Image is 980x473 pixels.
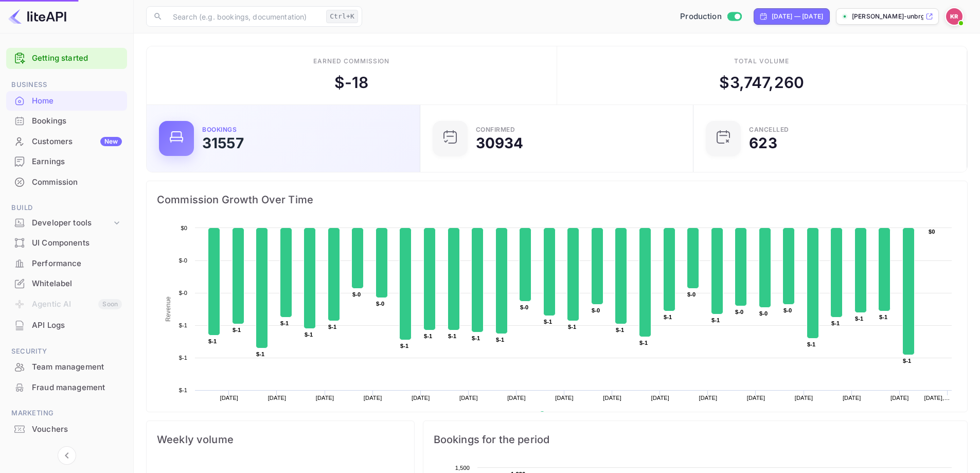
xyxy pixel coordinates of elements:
text: $-1 [903,358,911,364]
text: $-1 [831,320,840,326]
text: [DATE] [603,395,621,401]
text: $-1 [664,314,672,320]
a: Commission [6,172,127,191]
text: $-0 [592,307,600,313]
div: Earnings [6,152,127,172]
text: $0 [929,229,935,235]
div: Switch to Sandbox mode [676,11,745,23]
div: New [100,137,122,146]
text: $-1 [639,340,648,346]
div: 623 [749,136,777,150]
text: $-0 [783,307,792,313]
a: API Logs [6,316,127,335]
span: Production [680,11,722,23]
text: $-1 [807,341,815,347]
text: [DATE] [651,395,669,401]
a: Performance [6,254,127,273]
div: CANCELLED [749,127,789,133]
div: API Logs [6,316,127,336]
span: Build [6,202,127,214]
text: [DATE] [699,395,718,401]
p: [PERSON_NAME]-unbrg.[PERSON_NAME]... [852,12,923,21]
text: $-1 [424,333,432,339]
text: $-1 [448,333,456,339]
text: $-1 [256,351,264,357]
text: $-1 [711,317,720,323]
text: [DATE] [507,395,526,401]
div: Vouchers [32,424,122,435]
div: Team management [6,357,127,377]
text: $-0 [376,301,384,307]
a: Getting started [32,52,122,64]
text: $-0 [759,310,768,317]
text: $-0 [687,291,696,297]
span: Business [6,79,127,91]
div: Commission [32,177,122,188]
div: $ -18 [334,71,369,94]
text: 1,500 [455,465,469,471]
text: $-0 [352,291,361,297]
text: $-1 [233,327,241,333]
text: [DATE] [412,395,430,401]
span: Marketing [6,408,127,419]
div: 30934 [476,136,524,150]
div: [DATE] — [DATE] [772,12,823,21]
text: [DATE] [316,395,334,401]
text: $-1 [328,324,336,330]
text: $-1 [179,387,187,393]
text: $-1 [305,331,313,338]
text: $-1 [879,314,887,320]
text: $-1 [280,320,289,326]
text: $-1 [855,316,863,322]
text: [DATE] [459,395,478,401]
div: Performance [6,254,127,274]
a: Vouchers [6,419,127,439]
div: CustomersNew [6,132,127,152]
text: $-0 [520,304,528,310]
button: Collapse navigation [58,446,76,465]
div: Confirmed [476,127,515,133]
text: $-1 [616,327,624,333]
div: Team management [32,361,122,373]
div: Bookings [202,127,237,133]
div: Fraud management [6,378,127,398]
a: Bookings [6,111,127,130]
text: $-1 [544,319,552,325]
span: Commission Growth Over Time [157,191,957,208]
text: Revenue [165,296,172,322]
div: Click to change the date range period [754,8,830,25]
span: Weekly volume [157,431,404,448]
div: UI Components [6,233,127,253]
text: $-1 [400,343,408,349]
text: $-1 [472,335,480,341]
a: CustomersNew [6,132,127,151]
text: $-1 [208,338,217,344]
div: Developer tools [6,214,127,232]
a: Whitelabel [6,274,127,293]
text: [DATE] [843,395,861,401]
div: Home [6,91,127,111]
div: Total volume [734,57,789,66]
input: Search (e.g. bookings, documentation) [167,6,322,27]
span: Security [6,346,127,357]
text: Revenue [549,411,575,418]
text: $-1 [568,324,576,330]
text: [DATE] [795,395,813,401]
text: [DATE] [890,395,909,401]
div: Bookings [6,111,127,131]
text: [DATE] [747,395,765,401]
div: Vouchers [6,419,127,440]
text: [DATE] [364,395,382,401]
text: [DATE] [220,395,239,401]
div: Earned commission [313,57,389,66]
text: $-0 [735,309,743,315]
img: LiteAPI logo [8,8,66,25]
text: $0 [181,225,187,231]
div: Customers [32,136,122,148]
div: Getting started [6,48,127,69]
div: Earnings [32,156,122,168]
div: Whitelabel [6,274,127,294]
text: [DATE],… [924,395,950,401]
a: Earnings [6,152,127,171]
div: Ctrl+K [326,10,358,23]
